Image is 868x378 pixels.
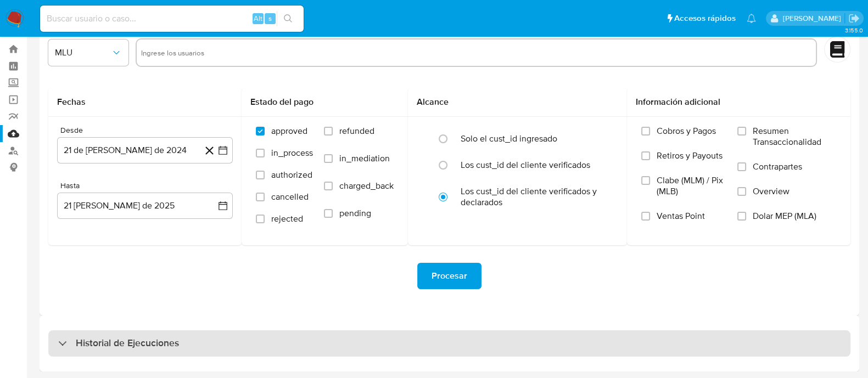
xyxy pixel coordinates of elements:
[747,14,756,23] a: Notificaciones
[268,13,272,24] span: s
[674,13,736,24] span: Accesos rápidos
[277,11,299,26] button: search-icon
[844,26,863,35] span: 3.155.0
[848,13,860,24] a: Salir
[40,12,304,26] input: Buscar usuario o caso...
[782,13,844,24] p: martin.degiuli@mercadolibre.com
[254,13,262,24] span: Alt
